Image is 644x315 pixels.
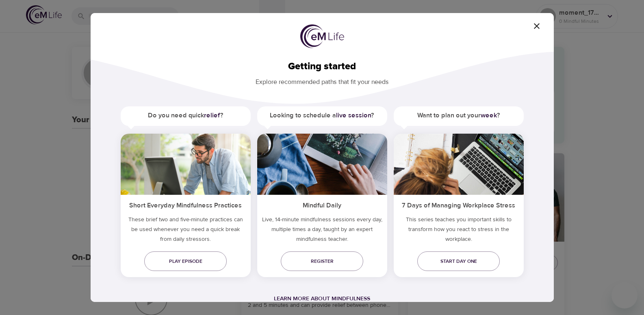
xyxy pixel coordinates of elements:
[121,106,251,125] h5: Do you need quick ?
[394,134,524,195] img: ims
[394,215,524,247] p: This series teaches you important skills to transform how you react to stress in the workplace.
[281,251,363,271] a: Register
[481,111,497,119] a: week
[121,134,251,195] img: ims
[424,257,493,266] span: Start day one
[257,134,387,195] img: ims
[104,61,541,73] h2: Getting started
[144,251,227,271] a: Play episode
[274,295,370,302] a: Learn more about mindfulness
[257,215,387,247] p: Live, 14-minute mindfulness sessions every day, multiple times a day, taught by an expert mindful...
[104,73,541,87] p: Explore recommended paths that fit your needs
[394,106,524,125] h5: Want to plan out your ?
[121,195,251,215] h5: Short Everyday Mindfulness Practices
[121,215,251,247] h5: These brief two and five-minute practices can be used whenever you need a quick break from daily ...
[336,111,371,119] a: live session
[287,257,357,266] span: Register
[300,24,344,48] img: logo
[257,106,387,125] h5: Looking to schedule a ?
[151,257,220,266] span: Play episode
[204,111,220,119] a: relief
[394,195,524,215] h5: 7 Days of Managing Workplace Stress
[257,195,387,215] h5: Mindful Daily
[417,251,500,271] a: Start day one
